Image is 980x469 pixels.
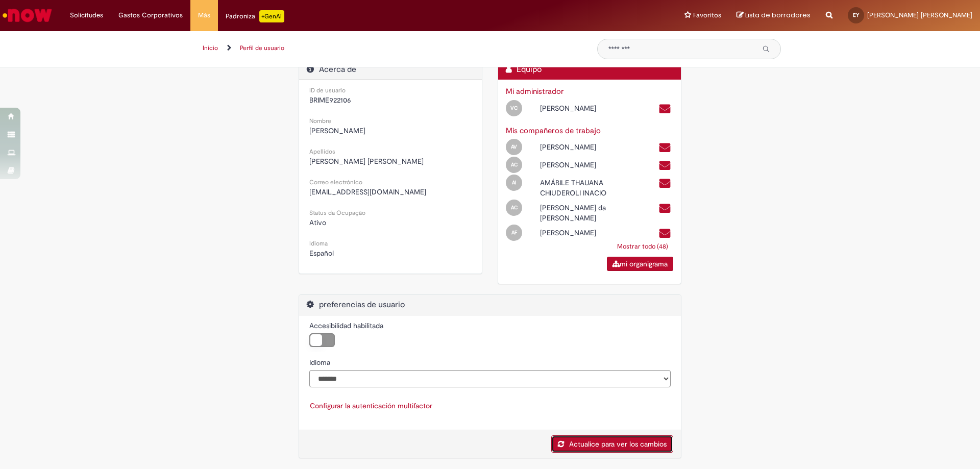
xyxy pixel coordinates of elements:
a: Lista de borradores [737,11,811,20]
span: AC [511,161,518,168]
h2: preferencias de usuario [307,300,673,310]
div: [PERSON_NAME] da [PERSON_NAME] [532,203,635,223]
span: [PERSON_NAME] [309,126,365,135]
span: VC [510,105,518,111]
a: Inicio [203,44,218,52]
h2: Acerca de [307,65,474,75]
a: Enviar un correo electrónico a BRGRU793863@ambev.com.br [658,160,671,171]
span: Español [309,249,334,258]
a: Perfil de usuario [240,44,284,52]
div: Open Profile: Ana Flavia [498,223,635,241]
a: Mostrar todo (48) [612,237,673,256]
a: Enviar un correo electrónico a BRIME438823@ambev.com.br [658,178,671,189]
a: Enviar un correo electrónico a vinicius.carbonera@ambev.com.br [658,103,671,115]
span: EY [853,12,859,18]
span: Solicitudes [70,10,103,20]
div: [PERSON_NAME] [532,160,635,170]
span: Lista de borradores [745,10,811,20]
span: [EMAIL_ADDRESS][DOMAIN_NAME] [309,187,426,196]
img: ServiceNow [1,5,54,26]
span: AC [511,204,518,211]
a: Enviar un correo electrónico a BRIME658201@ambev.com.br [658,142,671,154]
span: Favoritos [693,10,721,20]
span: BRIME922106 [309,95,351,105]
label: Accesibilidad habilitada [309,320,383,331]
a: Enviar un correo electrónico a BRIME599505@ambev.com.br [658,228,671,239]
a: Actualice para ver los cambios [551,435,673,453]
div: Padroniza [226,10,284,22]
span: [PERSON_NAME] [PERSON_NAME] [309,157,424,166]
span: AV [511,143,517,150]
span: AF [511,229,517,236]
label: Idioma [309,357,330,367]
small: Nombre [309,117,331,125]
h3: Mis compañeros de trabajo [506,127,673,135]
div: Open Profile: Vinicius De Oliveira Carbonera [498,98,635,116]
span: [PERSON_NAME] [PERSON_NAME] [867,11,972,19]
div: Open Profile: ADRIANO SILVA VIEIRA [498,137,635,155]
div: Open Profile: AMÁBILE THAUANA CHIUDEROLI INACIO [498,173,635,198]
p: +GenAi [259,10,284,22]
span: Más [198,10,210,20]
div: AMÁBILE THAUANA CHIUDEROLI INACIO [532,178,635,198]
button: Configurar la autenticación multifactor [309,397,433,414]
div: [PERSON_NAME] [532,228,635,238]
a: Enviar un correo electrónico a BRIME189128@ambev.com.br [658,203,671,214]
div: Open Profile: Alexandre Crisp Carlos [498,155,635,173]
div: Open Profile: Ana de Matos da Cruz [498,198,635,223]
small: ID de usuario [309,86,346,94]
span: AI [512,179,516,186]
span: Ativo [309,218,326,227]
div: [PERSON_NAME] [532,103,635,113]
h2: Equipo [506,65,673,75]
small: Status da Ocupação [309,209,365,217]
h3: Mi administrador [506,87,673,96]
a: mi organigrama [607,257,673,271]
small: Idioma [309,239,328,248]
span: Gastos Corporativos [118,10,183,20]
small: Correo electrónico [309,178,362,186]
div: [PERSON_NAME] [532,142,635,152]
ul: Rutas de acceso a la página [199,39,582,58]
small: Apellidos [309,147,335,156]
